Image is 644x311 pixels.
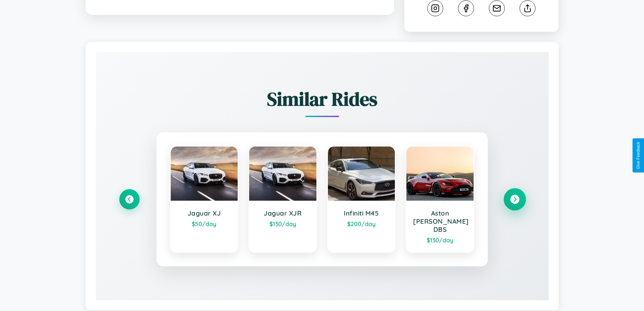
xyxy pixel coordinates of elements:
[327,146,396,253] a: Infiniti M45$200/day
[413,209,467,234] h3: Aston [PERSON_NAME] DBS
[335,220,388,227] div: $ 200 /day
[636,142,641,169] div: Give Feedback
[119,86,525,112] h2: Similar Rides
[177,209,231,217] h3: Jaguar XJ
[256,220,310,227] div: $ 130 /day
[413,236,467,244] div: $ 130 /day
[177,220,231,227] div: $ 50 /day
[170,146,239,253] a: Jaguar XJ$50/day
[248,146,317,253] a: Jaguar XJR$130/day
[335,209,388,217] h3: Infiniti M45
[406,146,474,253] a: Aston [PERSON_NAME] DBS$130/day
[256,209,310,217] h3: Jaguar XJR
